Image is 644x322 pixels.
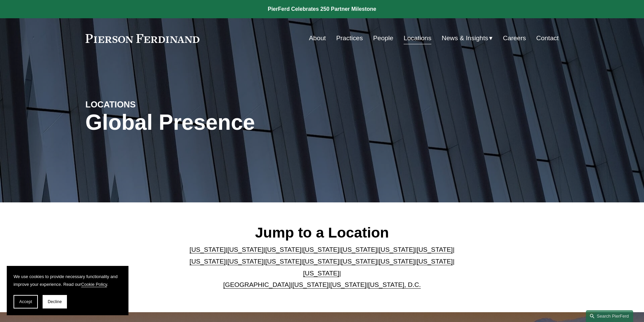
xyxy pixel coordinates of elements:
[379,246,415,253] a: [US_STATE]
[265,246,302,253] a: [US_STATE]
[368,281,421,288] a: [US_STATE], D.C.
[341,246,377,253] a: [US_STATE]
[309,32,326,45] a: About
[14,295,38,308] button: Accept
[292,281,329,288] a: [US_STATE]
[228,246,264,253] a: [US_STATE]
[86,99,204,110] h4: LOCATIONS
[503,32,526,45] a: Careers
[341,258,377,265] a: [US_STATE]
[330,281,366,288] a: [US_STATE]
[336,32,363,45] a: Practices
[190,258,226,265] a: [US_STATE]
[442,32,493,45] a: folder dropdown
[373,32,393,45] a: People
[416,246,453,253] a: [US_STATE]
[265,258,302,265] a: [US_STATE]
[303,270,339,277] a: [US_STATE]
[43,295,67,308] button: Decline
[223,281,291,288] a: [GEOGRAPHIC_DATA]
[81,282,107,287] a: Cookie Policy
[303,246,339,253] a: [US_STATE]
[416,258,453,265] a: [US_STATE]
[7,266,128,315] section: Cookie banner
[86,110,401,135] h1: Global Presence
[190,246,226,253] a: [US_STATE]
[184,224,460,241] h2: Jump to a Location
[586,310,633,322] a: Search this site
[303,258,339,265] a: [US_STATE]
[404,32,431,45] a: Locations
[379,258,415,265] a: [US_STATE]
[184,244,460,291] p: | | | | | | | | | | | | | | | | | |
[442,32,488,44] span: News & Insights
[536,32,558,45] a: Contact
[14,273,122,288] p: We use cookies to provide necessary functionality and improve your experience. Read our .
[48,299,62,304] span: Decline
[228,258,264,265] a: [US_STATE]
[19,299,32,304] span: Accept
